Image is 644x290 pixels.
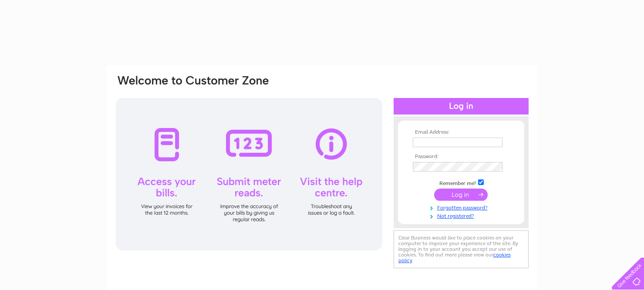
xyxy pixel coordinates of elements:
[413,211,512,219] a: Not registered?
[411,129,512,135] th: Email Address:
[394,230,529,268] div: Clear Business would like to place cookies on your computer to improve your experience of the sit...
[434,189,488,201] input: Submit
[398,252,511,263] a: cookies policy
[413,203,512,211] a: Forgotten password?
[411,178,512,187] td: Remember me?
[411,154,512,160] th: Password:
